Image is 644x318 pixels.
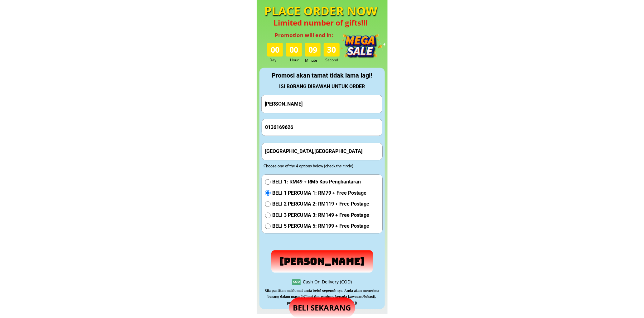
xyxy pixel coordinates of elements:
[264,143,381,159] input: Address(Ex: 52 Jalan Wirawati 7, Maluri, 55100 Kuala Lumpur)
[264,119,381,135] input: Phone Number/ Nombor Telefon
[325,57,341,63] h3: Second
[289,297,355,318] p: BELI SEKARANG
[292,279,301,284] h3: COD
[272,222,369,230] span: BELI 5 PERCUMA 5: RM199 + Free Postage
[262,2,380,19] h4: PLACE ORDER NOW
[260,83,385,91] div: ISI BORANG DIBAWAH UNTUK ORDER
[261,288,383,306] h3: Sila pastikan maklumat anda betul sepenuhnya. Anda akan menerima barang dalam masa 2-7 hari (berg...
[269,57,285,63] h3: Day
[265,18,376,27] h4: Limited number of gifts!!!
[272,178,369,186] span: BELI 1: RM49 + RM5 Kos Penghantaran
[264,163,369,169] div: Choose one of the 4 options below (check the circle)
[263,95,380,113] input: Your Full Name/ Nama Penuh
[268,31,340,39] h3: Promotion will end in:
[290,57,303,63] h3: Hour
[303,278,352,285] div: Cash On Delivery (COD)
[272,200,369,208] span: BELI 2 PERCUMA 2: RM119 + Free Postage
[272,189,369,197] span: BELI 1 PERCUMA 1: RM79 + Free Postage
[271,250,373,273] p: [PERSON_NAME]
[260,70,385,80] div: Promosi akan tamat tidak lama lagi!
[305,57,322,63] h3: Minute
[272,211,369,219] span: BELI 3 PERCUMA 3: RM149 + Free Postage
